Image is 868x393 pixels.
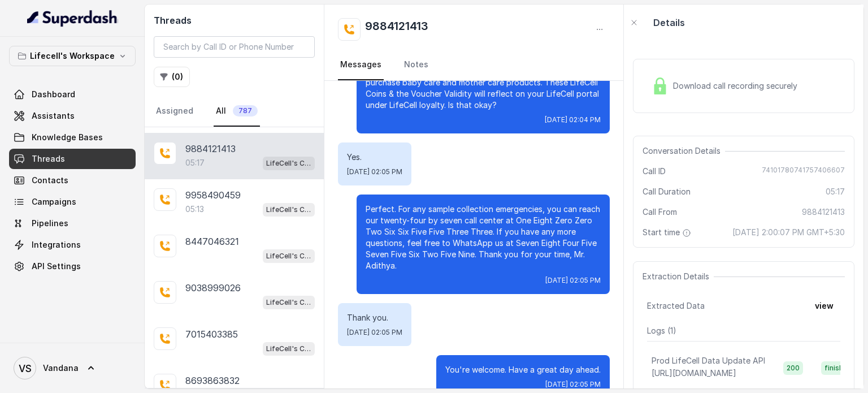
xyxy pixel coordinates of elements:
a: Messages [338,50,384,80]
a: Knowledge Bases [9,127,136,148]
a: Dashboard [9,84,136,105]
button: view [808,296,840,316]
span: Campaigns [32,196,76,208]
span: Extraction Details [643,271,714,282]
span: [DATE] 02:05 PM [347,328,402,337]
p: Prod LifeCell Data Update API [652,355,765,366]
span: Conversation Details [643,145,725,157]
span: API Settings [32,261,81,272]
span: Vandana [43,362,79,374]
span: Assistants [32,110,75,122]
span: Call ID [643,166,666,177]
a: Notes [402,50,431,80]
img: light.svg [27,9,118,27]
a: Pipelines [9,213,136,234]
button: (0) [154,67,190,87]
a: Vandana [9,352,136,384]
span: Knowledge Bases [32,132,103,143]
h2: Threads [154,14,315,27]
p: 8693863832 [185,374,240,387]
p: Yes. [347,152,402,163]
p: 8447046321 [185,235,239,248]
p: You're welcome. Have a great day ahead. [445,364,601,375]
a: API Settings [9,256,136,277]
span: [DATE] 2:00:07 PM GMT+5:30 [732,227,845,238]
span: 05:17 [826,186,845,197]
span: Extracted Data [647,300,705,312]
h2: 9884121413 [365,18,428,41]
span: Contacts [32,175,68,186]
span: 9884121413 [802,206,845,218]
span: Integrations [32,239,81,251]
text: VS [19,362,32,374]
p: 7015403385 [185,327,238,341]
p: Thank you. [347,312,402,323]
p: LifeCell's Call Assistant [266,343,311,355]
p: 9958490459 [185,188,241,202]
span: finished [821,361,855,375]
span: [DATE] 02:04 PM [545,115,601,124]
a: All787 [214,96,260,127]
p: LifeCell's Call Assistant [266,204,311,215]
span: 74101780741757406607 [762,166,845,177]
nav: Tabs [338,50,610,80]
p: 05:13 [185,204,204,215]
span: Download call recording securely [673,80,802,92]
span: Threads [32,153,65,165]
span: Call Duration [643,186,691,197]
p: LifeCell's Call Assistant [266,297,311,308]
p: Details [653,16,685,29]
a: Campaigns [9,192,136,212]
span: [DATE] 02:05 PM [347,167,402,176]
p: Logs ( 1 ) [647,325,840,336]
p: And, along with this, we're also extending you Five Thousand LifeCell coins as a loyalty bonus, w... [366,54,601,111]
span: Dashboard [32,89,75,100]
a: Threads [9,149,136,169]
input: Search by Call ID or Phone Number [154,36,315,58]
span: Start time [643,227,693,238]
a: Integrations [9,235,136,255]
span: [DATE] 02:05 PM [545,276,601,285]
span: [URL][DOMAIN_NAME] [652,368,736,378]
p: Perfect. For any sample collection emergencies, you can reach our twenty-four by seven call cente... [366,204,601,271]
button: Lifecell's Workspace [9,46,136,66]
span: 787 [233,105,258,116]
p: 9884121413 [185,142,236,156]
p: 9038999026 [185,281,241,295]
span: 200 [783,361,803,375]
p: LifeCell's Call Assistant [266,251,311,262]
a: Assigned [154,96,196,127]
span: Pipelines [32,218,68,229]
span: [DATE] 02:05 PM [545,380,601,389]
nav: Tabs [154,96,315,127]
span: Call From [643,206,677,218]
p: 05:17 [185,157,205,169]
a: Contacts [9,170,136,191]
a: Assistants [9,106,136,126]
p: Lifecell's Workspace [30,49,115,63]
img: Lock Icon [652,77,669,94]
p: LifeCell's Call Assistant [266,158,311,169]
